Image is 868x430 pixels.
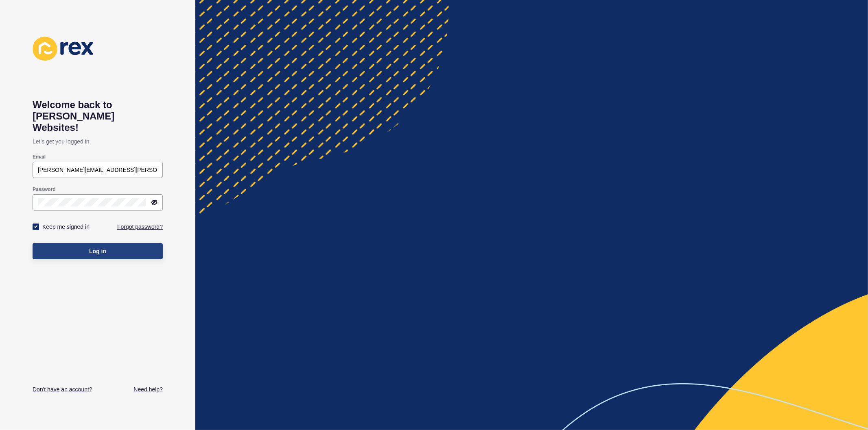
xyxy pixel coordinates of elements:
button: Log in [33,243,163,259]
a: Need help? [133,385,163,393]
label: Password [33,186,56,193]
label: Keep me signed in [42,223,90,231]
label: Email [33,154,46,160]
input: e.g. name@company.com [38,166,157,174]
p: Let's get you logged in. [33,133,163,150]
a: Forgot password? [117,223,163,231]
a: Don't have an account? [33,385,92,393]
h1: Welcome back to [PERSON_NAME] Websites! [33,99,163,133]
span: Log in [89,247,106,255]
